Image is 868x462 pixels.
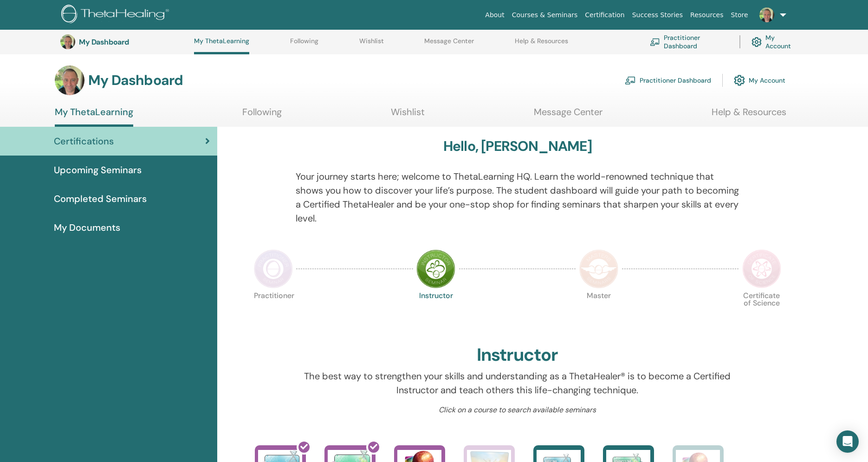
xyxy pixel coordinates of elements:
[727,7,752,24] a: Store
[254,292,293,331] p: Practitioner
[477,345,558,366] h2: Instructor
[508,7,582,24] a: Courses & Seminars
[296,169,739,225] p: Your journey starts here; welcome to ThetaLearning HQ. Learn the world-renowned technique that sh...
[742,292,781,331] p: Certificate of Science
[296,404,739,416] p: Click on a course to search available seminars
[581,7,628,24] a: Certification
[60,34,75,49] img: default.jpg
[424,37,474,52] a: Message Center
[88,72,183,89] h3: My Dashboard
[61,5,172,26] img: logo.png
[625,76,636,85] img: chalkboard-teacher.svg
[687,7,727,24] a: Resources
[79,38,172,46] h3: My Dashboard
[55,65,84,95] img: default.jpg
[759,7,774,22] img: default.jpg
[254,249,293,288] img: Practitioner
[650,32,728,52] a: Practitioner Dashboard
[712,106,786,124] a: Help & Resources
[359,37,384,52] a: Wishlist
[391,106,425,124] a: Wishlist
[579,249,618,288] img: Master
[242,106,282,124] a: Following
[628,7,687,24] a: Success Stories
[625,70,711,91] a: Practitioner Dashboard
[734,70,785,91] a: My Account
[54,192,147,206] span: Completed Seminars
[650,38,660,46] img: chalkboard-teacher.svg
[296,369,739,397] p: The best way to strengthen your skills and understanding as a ThetaHealer® is to become a Certifi...
[751,35,762,49] img: cog.svg
[515,37,568,52] a: Help & Resources
[579,292,618,331] p: Master
[534,106,602,124] a: Message Center
[54,163,142,177] span: Upcoming Seminars
[481,7,508,24] a: About
[734,72,745,88] img: cog.svg
[54,221,120,234] span: My Documents
[751,32,798,52] a: My Account
[443,138,592,155] h3: Hello, [PERSON_NAME]
[194,37,249,54] a: My ThetaLearning
[290,37,318,52] a: Following
[54,134,114,148] span: Certifications
[416,292,455,331] p: Instructor
[836,430,859,453] div: Open Intercom Messenger
[55,106,133,127] a: My ThetaLearning
[416,249,455,288] img: Instructor
[742,249,781,288] img: Certificate of Science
